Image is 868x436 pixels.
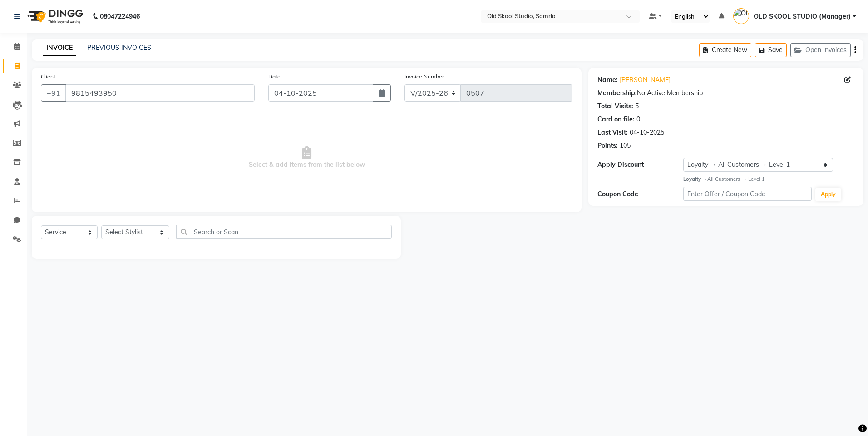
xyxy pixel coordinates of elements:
[597,102,633,111] div: Total Visits:
[733,8,749,24] img: OLD SKOOL STUDIO (Manager)
[65,84,255,102] input: Search by Name/Mobile/Email/Code
[597,88,637,98] div: Membership:
[404,73,444,81] label: Invoice Number
[41,84,66,102] button: +91
[620,141,631,150] div: 105
[597,141,618,150] div: Points:
[635,102,639,111] div: 5
[630,128,664,137] div: 04-10-2025
[23,4,85,29] img: logo
[41,112,572,203] span: Select & add items from the list below
[597,75,618,85] div: Name:
[43,40,76,56] a: INVOICE
[597,189,683,199] div: Coupon Code
[699,43,751,57] button: Create New
[754,12,851,21] span: OLD SKOOL STUDIO (Manager)
[87,44,151,52] a: PREVIOUS INVOICES
[100,4,140,29] b: 08047224946
[176,225,392,239] input: Search or Scan
[683,187,812,201] input: Enter Offer / Coupon Code
[636,115,640,124] div: 0
[597,128,628,137] div: Last Visit:
[683,176,707,182] strong: Loyalty →
[755,43,787,57] button: Save
[683,175,854,183] div: All Customers → Level 1
[597,115,635,124] div: Card on file:
[597,88,854,98] div: No Active Membership
[790,43,851,57] button: Open Invoices
[268,73,281,81] label: Date
[41,73,55,81] label: Client
[597,160,683,170] div: Apply Discount
[815,188,841,201] button: Apply
[620,75,671,85] a: [PERSON_NAME]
